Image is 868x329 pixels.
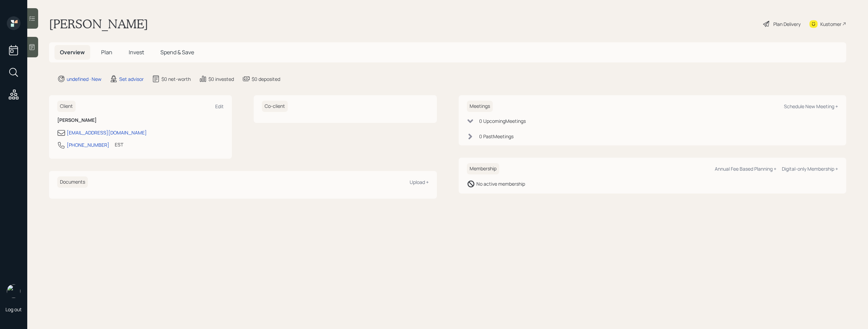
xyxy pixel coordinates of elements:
[410,179,429,185] div: Upload +
[782,166,838,172] div: Digital-only Membership +
[160,48,194,56] span: Spend & Save
[820,20,841,28] div: Kustomer
[49,16,148,31] h1: [PERSON_NAME]
[262,101,288,112] h6: Co-client
[115,141,123,148] div: EST
[467,163,499,174] h6: Membership
[60,48,85,56] span: Overview
[479,117,526,125] div: 0 Upcoming Meeting s
[479,133,514,140] div: 0 Past Meeting s
[119,75,144,83] div: Set advisor
[57,176,88,188] h6: Documents
[773,20,801,28] div: Plan Delivery
[208,75,234,83] div: $0 invested
[252,75,280,83] div: $0 deposited
[129,48,144,56] span: Invest
[57,101,76,112] h6: Client
[161,75,191,83] div: $0 net-worth
[5,306,22,313] div: Log out
[67,141,109,148] div: [PHONE_NUMBER]
[67,129,147,136] div: [EMAIL_ADDRESS][DOMAIN_NAME]
[7,284,20,298] img: retirable_logo.png
[476,180,525,187] div: No active membership
[215,103,224,110] div: Edit
[715,166,776,172] div: Annual Fee Based Planning +
[101,48,112,56] span: Plan
[784,103,838,110] div: Schedule New Meeting +
[467,101,493,112] h6: Meetings
[67,75,101,83] div: undefined · New
[57,117,224,123] h6: [PERSON_NAME]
